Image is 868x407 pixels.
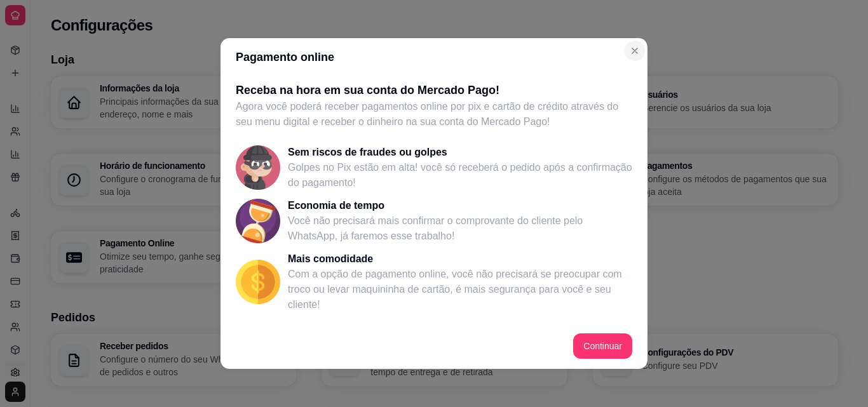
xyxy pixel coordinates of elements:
p: Agora você poderá receber pagamentos online por pix e cartão de crédito através do seu menu digit... [236,99,632,130]
img: Sem riscos de fraudes ou golpes [236,145,280,190]
p: Golpes no Pix estão em alta! você só receberá o pedido após a confirmação do pagamento! [288,160,632,190]
button: Close [625,41,645,61]
p: Mais comodidade [288,251,632,267]
img: Economia de tempo [236,199,280,243]
button: Continuar [573,333,632,359]
img: Mais comodidade [236,260,280,304]
p: Com a opção de pagamento online, você não precisará se preocupar com troco ou levar maquininha de... [288,267,632,312]
p: Você não precisará mais confirmar o comprovante do cliente pelo WhatsApp, já faremos esse trabalho! [288,213,632,244]
p: Receba na hora em sua conta do Mercado Pago! [236,81,632,99]
p: Economia de tempo [288,198,632,213]
p: Sem riscos de fraudes ou golpes [288,145,632,160]
header: Pagamento online [220,38,648,76]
